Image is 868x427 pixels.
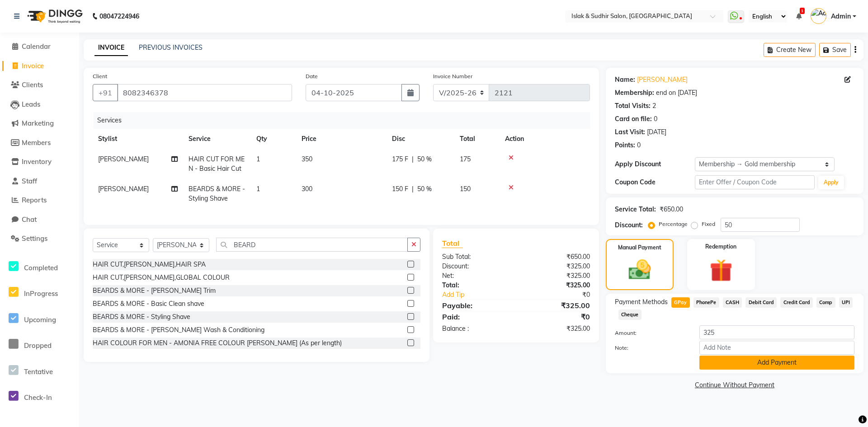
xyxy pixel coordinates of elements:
[93,273,230,282] div: HAIR CUT,[PERSON_NAME],GLOBAL COLOUR
[699,325,854,339] input: Amount
[24,315,56,324] span: Upcoming
[723,297,742,308] span: CASH
[387,129,454,149] th: Disc
[699,356,854,370] button: Add Payment
[702,220,715,228] label: Fixed
[671,297,690,308] span: GPay
[93,299,204,309] div: BEARDS & MORE - Basic Clean shave
[637,141,641,150] div: 0
[22,100,40,108] span: Leads
[22,196,47,204] span: Reports
[816,297,835,308] span: Comp
[435,281,516,290] div: Total:
[516,300,597,311] div: ₹325.00
[615,88,654,98] div: Membership:
[780,297,813,308] span: Credit Card
[98,185,149,193] span: [PERSON_NAME]
[93,325,264,335] div: BEARDS & MORE - [PERSON_NAME] Wash & Conditioning
[654,114,657,124] div: 0
[2,99,77,110] a: Leads
[189,155,245,173] span: HAIR CUT FOR MEN - Basic Hair Cut
[818,176,844,189] button: Apply
[256,185,260,193] span: 1
[22,61,44,70] span: Invoice
[615,141,635,150] div: Points:
[435,262,516,271] div: Discount:
[637,75,688,84] a: [PERSON_NAME]
[392,155,408,164] span: 175 F
[652,101,656,111] div: 2
[699,341,854,355] input: Add Note
[454,129,500,149] th: Total
[615,160,695,169] div: Apply Discount
[435,324,516,333] div: Balance :
[94,40,128,56] a: INVOICE
[2,80,77,90] a: Clients
[2,215,77,225] a: Chat
[22,80,43,89] span: Clients
[693,297,719,308] span: PhonePe
[99,4,139,29] b: 08047224946
[608,329,693,337] label: Amount:
[615,101,651,111] div: Total Visits:
[183,129,251,149] th: Service
[622,257,657,282] img: _cash.svg
[705,243,736,251] label: Redemption
[2,157,77,167] a: Inventory
[516,252,597,262] div: ₹650.00
[703,256,740,285] img: _gift.svg
[93,286,216,296] div: BEARDS & MORE - [PERSON_NAME] Trim
[647,127,666,137] div: [DATE]
[216,238,408,252] input: Search or Scan
[442,239,463,248] span: Total
[93,84,118,101] button: +91
[296,129,387,149] th: Price
[93,72,107,80] label: Client
[615,75,635,84] div: Name:
[618,244,661,252] label: Manual Payment
[2,118,77,129] a: Marketing
[831,12,851,21] span: Admin
[251,129,296,149] th: Qty
[516,262,597,271] div: ₹325.00
[618,310,642,320] span: Cheque
[392,184,408,194] span: 150 F
[2,195,77,206] a: Reports
[24,263,58,272] span: Completed
[302,155,312,163] span: 350
[433,72,472,80] label: Invoice Number
[256,155,260,163] span: 1
[435,290,529,300] a: Add Tip
[800,8,805,14] span: 1
[516,324,597,333] div: ₹325.00
[24,289,58,298] span: InProgress
[22,157,52,166] span: Inventory
[22,138,51,147] span: Members
[23,4,85,29] img: logo
[2,61,77,71] a: Invoice
[460,185,471,193] span: 150
[660,205,683,214] div: ₹650.00
[811,8,826,24] img: Admin
[435,271,516,281] div: Net:
[189,185,245,202] span: BEARDS & MORE - Styling Shave
[417,155,432,164] span: 50 %
[796,12,802,20] a: 1
[529,290,597,300] div: ₹0
[659,220,688,228] label: Percentage
[615,114,652,124] div: Card on file:
[412,155,414,164] span: |
[24,341,52,350] span: Dropped
[24,367,53,376] span: Tentative
[615,178,695,187] div: Coupon Code
[22,177,37,185] span: Staff
[839,297,853,308] span: UPI
[117,84,292,101] input: Search by Name/Mobile/Email/Code
[435,252,516,262] div: Sub Total:
[2,42,77,52] a: Calendar
[22,234,47,243] span: Settings
[2,234,77,244] a: Settings
[435,311,516,322] div: Paid:
[93,312,190,322] div: BEARDS & MORE - Styling Shave
[412,184,414,194] span: |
